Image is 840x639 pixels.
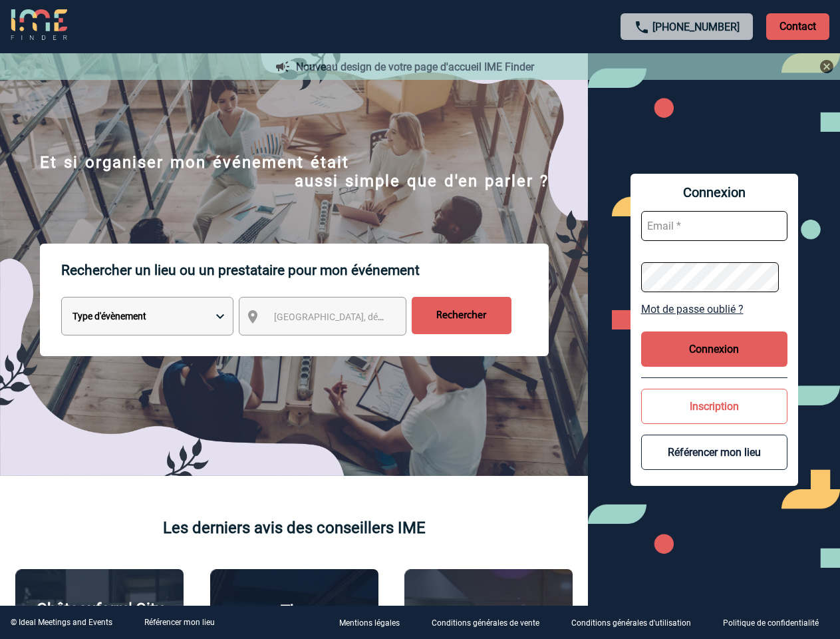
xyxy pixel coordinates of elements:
p: Conditions générales d'utilisation [571,619,691,628]
a: Conditions générales de vente [421,616,561,629]
a: Référencer mon lieu [144,618,215,627]
a: Politique de confidentialité [712,616,840,629]
a: Mentions légales [329,616,421,629]
div: © Ideal Meetings and Events [11,618,112,627]
p: Mentions légales [339,619,400,628]
a: Conditions générales d'utilisation [561,616,712,629]
p: Conditions générales de vente [432,619,539,628]
p: Politique de confidentialité [723,619,819,628]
